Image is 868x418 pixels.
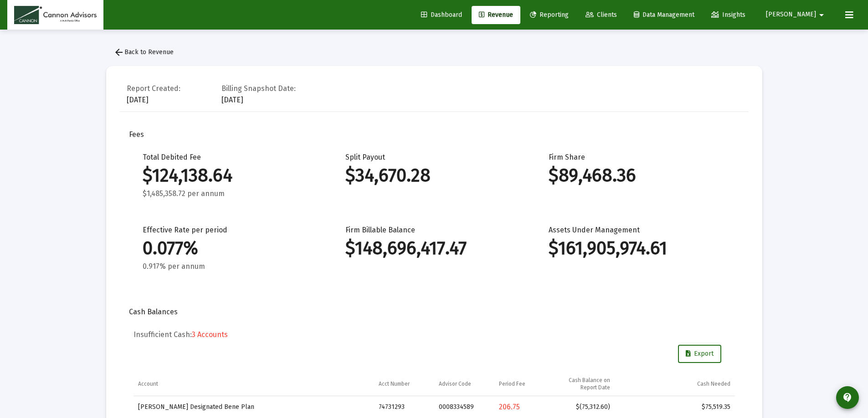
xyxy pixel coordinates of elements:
span: Insights [711,11,745,19]
div: Billing Snapshot Date: [221,84,296,93]
td: Column Account [134,372,374,396]
mat-icon: contact_support [842,392,853,403]
mat-icon: arrow_drop_down [816,6,827,24]
td: 74731293 [374,396,434,418]
img: Dashboard [14,6,97,24]
div: Advisor Code [439,380,471,388]
div: 206.75 [499,403,550,412]
div: $34,670.28 [345,171,521,180]
td: Column Cash Balance on Report Date [555,372,615,396]
div: Period Fee [499,380,525,388]
div: $(75,312.60) [559,403,610,412]
span: Export [686,350,714,358]
div: Total Debited Fee [143,153,318,198]
span: Back to Revenue [113,48,174,56]
div: $161,905,974.61 [549,244,724,253]
a: Revenue [472,6,520,24]
div: Cash Balances [129,307,740,317]
div: [DATE] [127,82,180,105]
button: Back to Revenue [106,43,181,61]
a: Data Management [627,6,702,24]
div: Fees [129,130,740,139]
div: Assets Under Management [549,226,724,271]
a: Reporting [523,6,576,24]
div: Account [138,380,158,388]
td: 0008334589 [434,396,494,418]
div: 0.917% per annum [143,262,318,271]
div: Cash Balance on Report Date [559,377,610,391]
a: Insights [704,6,753,24]
div: Acct Number [379,380,410,388]
td: Column Period Fee [494,372,555,396]
span: [PERSON_NAME] [766,11,816,19]
button: [PERSON_NAME] [755,5,838,24]
div: 0.077% [143,244,318,253]
span: Clients [586,11,617,19]
span: Reporting [530,11,569,19]
td: [PERSON_NAME] Designated Bene Plan [134,396,374,418]
h5: Insufficient Cash: [134,330,735,339]
div: [DATE] [221,82,296,105]
div: Firm Share [549,153,724,198]
mat-icon: arrow_back [113,47,124,58]
div: $124,138.64 [143,171,318,180]
div: Effective Rate per period [143,226,318,271]
span: Dashboard [421,11,462,19]
a: Clients [578,6,624,24]
a: Dashboard [414,6,469,24]
td: Column Cash Needed [615,372,735,396]
div: $148,696,417.47 [345,244,521,253]
span: 3 Accounts [192,330,228,339]
div: Split Payout [345,153,521,198]
span: Data Management [634,11,694,19]
td: Column Advisor Code [434,372,494,396]
td: Column Acct Number [374,372,434,396]
div: Cash Needed [697,380,730,388]
div: $75,519.35 [619,403,730,412]
div: Firm Billable Balance [345,226,521,271]
div: $89,468.36 [549,171,724,180]
div: $1,485,358.72 per annum [143,189,318,198]
button: Export [678,345,721,363]
span: Revenue [479,11,513,19]
div: Report Created: [127,84,180,93]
